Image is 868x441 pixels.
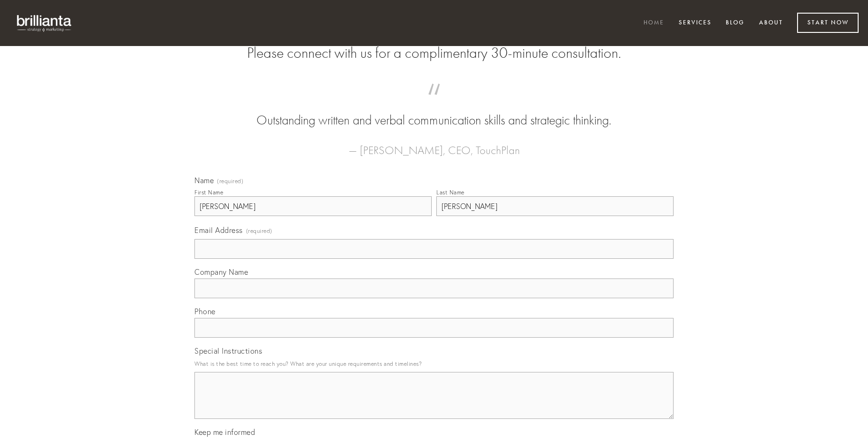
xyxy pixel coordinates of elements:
[194,427,255,437] span: Keep me informed
[209,93,659,111] span: “
[194,44,674,62] h2: Please connect with us for a complimentary 30-minute consultation.
[194,176,214,185] span: Name
[194,357,674,370] p: What is the best time to reach you? What are your unique requirements and timelines?
[217,178,243,184] span: (required)
[9,9,80,37] img: brillianta - research, strategy, marketing
[209,130,659,160] figcaption: — [PERSON_NAME], CEO, TouchPlan
[246,224,272,237] span: (required)
[673,15,718,31] a: Services
[194,225,243,235] span: Email Address
[194,267,248,277] span: Company Name
[194,189,223,196] div: First Name
[720,15,751,31] a: Blog
[194,346,262,356] span: Special Instructions
[637,15,670,31] a: Home
[753,15,789,31] a: About
[209,93,659,130] blockquote: Outstanding written and verbal communication skills and strategic thinking.
[194,307,216,316] span: Phone
[436,189,465,196] div: Last Name
[797,13,859,33] a: Start Now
